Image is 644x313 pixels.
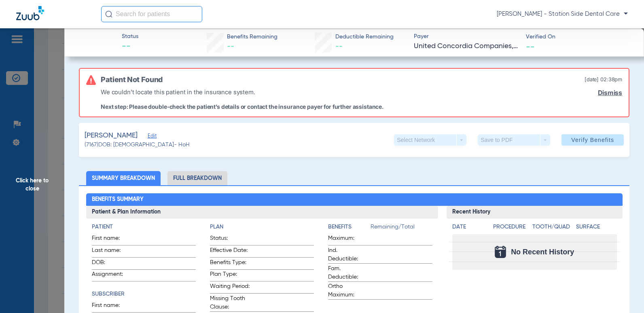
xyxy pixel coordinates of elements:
[532,223,573,234] app-breakdown-title: Tooth/Quad
[576,223,617,231] h4: Surface
[105,11,112,18] img: Search Icon
[92,223,196,231] h4: Patient
[16,6,44,20] img: Zuub Logo
[526,33,631,41] span: Verified On
[532,223,573,231] h4: Tooth/Quad
[210,234,250,245] span: Status:
[210,258,250,269] span: Benefits Type:
[414,41,519,51] span: United Concordia Companies, Inc.
[526,42,535,51] span: --
[92,270,131,281] span: Assignment:
[452,223,486,234] app-breakdown-title: Date
[497,10,628,18] span: [PERSON_NAME] - Station Side Dental Care
[210,246,250,257] span: Effective Date:
[210,282,250,293] span: Waiting Period:
[493,223,530,231] h4: Procedure
[335,33,394,41] span: Deductible Remaining
[328,282,368,299] span: Ortho Maximum:
[561,134,624,146] button: Verify Benefits
[227,33,278,41] span: Benefits Remaining
[92,234,131,245] span: First name:
[148,133,155,141] span: Edit
[85,141,190,149] span: (7167) DOB: [DEMOGRAPHIC_DATA] - HoH
[101,103,383,110] p: Next step: Please double-check the patient’s details or contact the insurance payer for further a...
[328,223,371,231] h4: Benefits
[493,223,530,234] app-breakdown-title: Procedure
[92,246,131,257] span: Last name:
[101,87,383,97] p: We couldn’t locate this patient in the insurance system.
[328,246,368,263] span: Ind. Deductible:
[210,294,250,311] span: Missing Tooth Clause:
[335,43,343,50] span: --
[92,258,131,269] span: DOB:
[210,223,314,231] h4: Plan
[86,193,623,206] h2: Benefits Summary
[495,246,506,258] img: Calendar
[92,301,131,312] span: First name:
[452,223,486,231] h4: Date
[598,89,622,97] a: Dismiss
[85,131,138,141] span: [PERSON_NAME]
[414,32,519,41] span: Payer
[227,43,234,50] span: --
[86,206,438,219] h3: Patient & Plan Information
[328,223,371,234] app-breakdown-title: Benefits
[585,75,622,84] span: [DATE] 02:38PM
[167,171,227,185] li: Full Breakdown
[122,41,138,53] span: --
[86,75,96,85] img: error-icon
[511,248,574,256] span: No Recent History
[447,206,623,219] h3: Recent History
[92,290,196,298] h4: Subscriber
[101,6,202,22] input: Search for patients
[371,223,432,234] span: Remaining/Total
[122,32,138,41] span: Status
[576,223,617,234] app-breakdown-title: Surface
[328,264,368,281] span: Fam. Deductible:
[571,137,614,143] span: Verify Benefits
[86,171,161,185] li: Summary Breakdown
[210,270,250,281] span: Plan Type:
[328,234,368,245] span: Maximum:
[101,75,163,84] h6: Patient Not Found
